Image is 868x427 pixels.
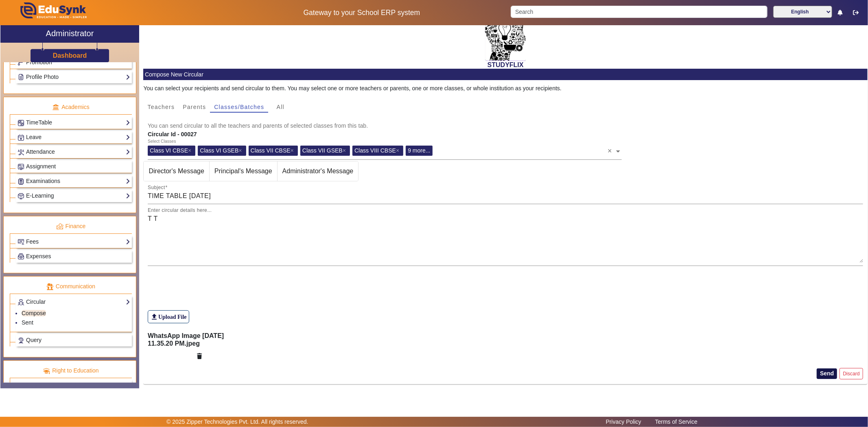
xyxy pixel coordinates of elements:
span: Class VIII CBSE [354,147,396,154]
button: Discard [840,368,863,379]
mat-card-subtitle: You can send circular to all the teachers and parents of selected classes from this tab. [148,121,864,130]
span: × [188,147,193,154]
span: × [291,147,296,154]
a: Administrator [0,25,139,43]
a: Dashboard [52,51,87,60]
span: Director's Message [144,161,209,181]
span: × [396,147,401,154]
mat-card-header: Compose New Circular [143,69,868,80]
span: Class VII CBSE [251,147,291,154]
span: Class VI CBSE [150,147,188,154]
a: Terms of Service [651,416,702,427]
p: Right to Education [10,366,132,375]
mat-label: Enter circular details here... [148,208,212,213]
span: Principal's Message [210,161,277,181]
span: Teachers [147,104,175,110]
h3: Dashboard [53,52,87,59]
span: Class VI GSEB [200,147,238,154]
img: 2da83ddf-6089-4dce-a9e2-416746467bdd [485,10,526,61]
span: Administrator's Message [278,161,359,181]
img: Payroll.png [18,253,24,259]
input: Search [511,6,767,18]
input: Subject [148,191,864,201]
span: Clear all [608,143,614,156]
h6: WhatsApp Image [DATE] 11.35.20 PM.jpeg [148,332,251,347]
span: Assignment [26,163,56,170]
h5: Gateway to your School ERP system [221,9,502,17]
img: finance.png [56,223,63,230]
a: Privacy Policy [602,416,645,427]
span: × [238,147,244,154]
a: Compose [22,310,46,316]
img: Branchoperations.png [18,59,24,65]
div: You can select your recipients and send circular to them. You may select one or more teachers or ... [143,84,868,93]
a: Expenses [17,252,130,261]
h2: Administrator [46,28,94,38]
mat-label: Subject [148,185,165,190]
b: Circular Id - 00027 [148,131,197,137]
span: Classes/Batches [214,104,264,110]
span: Class VII GSEB [302,147,343,154]
span: Query [26,337,42,343]
p: © 2025 Zipper Technologies Pvt. Ltd. All rights reserved. [166,418,308,426]
img: rte.png [43,367,50,375]
span: Parents [183,104,206,110]
mat-icon: file_upload [150,313,158,321]
p: Finance [10,222,132,231]
a: Assignment [17,162,130,171]
p: Communication [10,282,132,291]
img: academic.png [52,104,59,111]
h2: STUDYFLIX [143,61,868,69]
a: Query [17,335,130,345]
button: Send [817,368,837,379]
p: Academics [10,103,132,111]
img: Assignments.png [18,164,24,170]
a: Promotion [17,58,130,67]
span: All [277,104,284,110]
span: × [343,147,348,154]
img: Support-tickets.png [18,338,24,344]
img: communication.png [46,283,54,290]
label: Upload File [148,310,189,323]
div: Select Classes [148,138,176,145]
span: Expenses [26,253,51,259]
span: Promotion [26,59,52,65]
span: 9 more... [408,147,430,154]
a: Sent [22,319,33,326]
